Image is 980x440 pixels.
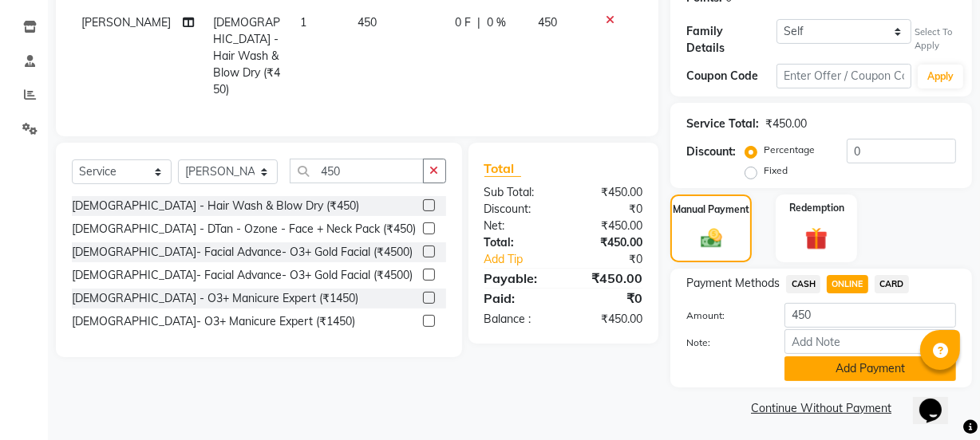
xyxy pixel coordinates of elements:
[72,198,359,214] div: [DEMOGRAPHIC_DATA] - Hair Wash & Blow Dry (₹450)
[472,234,563,251] div: Total:
[72,290,358,307] div: [DEMOGRAPHIC_DATA] - O3+ Manicure Expert (₹1450)
[686,275,780,292] span: Payment Methods
[472,218,563,234] div: Net:
[776,64,911,88] input: Enter Offer / Coupon Code
[798,225,835,253] img: _gift.svg
[477,14,480,31] span: |
[694,226,729,251] img: _cash.svg
[455,14,471,31] span: 0 F
[300,15,306,29] span: 1
[827,275,868,293] span: ONLINE
[472,201,563,218] div: Discount:
[784,303,956,328] input: Amount
[72,221,416,238] div: [DEMOGRAPHIC_DATA] - DTan - Ozone - Face + Neck Pack (₹450)
[487,14,506,31] span: 0 %
[674,336,773,350] label: Note:
[789,201,844,215] label: Redemption
[918,65,963,88] button: Apply
[472,184,563,201] div: Sub Total:
[764,163,788,178] label: Fixed
[358,15,377,29] span: 450
[686,116,759,132] div: Service Total:
[875,275,909,293] span: CARD
[538,15,557,29] span: 450
[72,267,413,284] div: [DEMOGRAPHIC_DATA]- Facial Advance- O3+ Gold Facial (₹4500)
[563,269,654,288] div: ₹450.00
[674,308,773,323] label: Amount:
[472,251,579,268] a: Add Tip
[472,269,563,288] div: Payable:
[563,289,654,308] div: ₹0
[563,201,654,218] div: ₹0
[563,184,654,201] div: ₹450.00
[484,160,521,177] span: Total
[765,116,807,132] div: ₹450.00
[72,244,413,261] div: [DEMOGRAPHIC_DATA]- Facial Advance- O3+ Gold Facial (₹4500)
[784,356,956,381] button: Add Payment
[563,218,654,234] div: ₹450.00
[674,400,969,417] a: Continue Without Payment
[686,143,736,160] div: Discount:
[686,68,776,84] div: Coupon Code
[72,313,355,330] div: [DEMOGRAPHIC_DATA]- O3+ Manicure Expert (₹1450)
[913,376,964,424] iframe: chat widget
[563,311,654,328] div: ₹450.00
[81,15,171,29] span: [PERSON_NAME]
[764,143,815,157] label: Percentage
[686,23,776,57] div: Family Details
[784,329,956,354] input: Add Note
[563,234,654,251] div: ₹450.00
[472,311,563,328] div: Balance :
[213,15,280,96] span: [DEMOGRAPHIC_DATA] - Hair Wash & Blow Dry (₹450)
[673,202,749,217] label: Manual Payment
[915,26,956,53] div: Select To Apply
[472,289,563,308] div: Paid:
[579,251,654,268] div: ₹0
[290,159,424,183] input: Search or Scan
[786,275,820,293] span: CASH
